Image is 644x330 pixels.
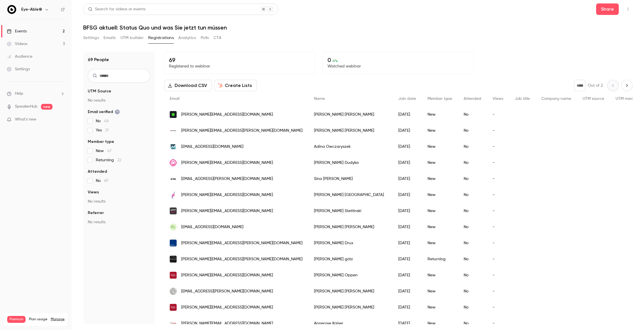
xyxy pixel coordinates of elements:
div: New [422,155,458,171]
iframe: Noticeable Trigger [58,117,65,122]
img: infront.co [170,143,177,150]
img: uni-leipzig.de [170,288,177,295]
div: - [487,123,509,139]
div: Adina Owczaryszek [308,139,393,155]
div: No [458,267,487,283]
span: [PERSON_NAME][EMAIL_ADDRESS][DOMAIN_NAME] [181,272,273,278]
p: Watched webinar [327,63,469,69]
span: [PERSON_NAME][EMAIL_ADDRESS][DOMAIN_NAME] [181,321,273,327]
span: [PERSON_NAME][EMAIL_ADDRESS][DOMAIN_NAME] [181,160,273,166]
div: Returning [422,251,458,267]
span: Yes [96,127,109,133]
div: [PERSON_NAME] [PERSON_NAME] [308,299,393,315]
span: Views [493,97,503,101]
span: Job title [515,97,530,101]
div: Settings [7,66,30,72]
button: Create Lists [214,80,257,91]
span: UTM medium [616,97,640,101]
span: Member type [88,139,114,145]
div: [DATE] [393,203,422,219]
button: Polls [201,33,209,42]
span: [PERSON_NAME][EMAIL_ADDRESS][DOMAIN_NAME] [181,304,273,310]
div: [DATE] [393,283,422,299]
p: 69 [169,57,311,63]
span: Attended [464,97,481,101]
div: - [487,187,509,203]
div: [PERSON_NAME] [GEOGRAPHIC_DATA] [308,187,393,203]
span: Premium [7,316,26,323]
div: - [487,203,509,219]
img: sbroker.de [170,127,177,134]
div: - [487,235,509,251]
button: CTA [214,33,221,42]
div: [PERSON_NAME] Drux [308,235,393,251]
span: 0 % [333,59,338,63]
img: sportfabrik.de [170,207,177,214]
div: No [458,283,487,299]
div: [PERSON_NAME] [PERSON_NAME] [308,283,393,299]
span: Email verified [88,109,120,115]
span: Plan usage [29,317,47,322]
img: mvhs.de [170,240,177,246]
div: [DATE] [393,155,422,171]
a: SpeakerHub [15,104,38,110]
span: [PERSON_NAME][EMAIL_ADDRESS][PERSON_NAME][DOMAIN_NAME] [181,256,303,262]
h1: 69 People [88,56,109,63]
div: New [422,171,458,187]
span: new [41,104,52,110]
button: Analytics [178,33,196,42]
button: Download CSV [164,80,212,91]
div: [DATE] [393,219,422,235]
li: help-dropdown-opener [7,91,65,97]
span: 47 [107,149,112,153]
div: [PERSON_NAME] götz [308,251,393,267]
div: - [487,106,509,123]
div: New [422,267,458,283]
h1: BFSG aktuell: Status Quo und was Sie jetzt tun müssen [83,24,633,31]
span: Member type [428,97,452,101]
div: Search for videos or events [88,6,145,12]
button: Next page [621,80,633,91]
img: eins.de [170,175,177,182]
span: UTM source [583,97,604,101]
span: Referrer [88,210,104,216]
img: Eye-Able® [7,5,16,14]
span: UTM Source [88,88,111,94]
div: No [458,187,487,203]
div: [PERSON_NAME] Oppen [308,267,393,283]
img: access-ifd.de [170,320,177,327]
a: Manage [51,317,65,322]
div: [DATE] [393,139,422,155]
div: No [458,139,487,155]
span: No [96,178,108,184]
img: jb.de [170,304,177,311]
div: [DATE] [393,187,422,203]
p: No results [88,219,150,225]
div: [PERSON_NAME] Dudyka [308,155,393,171]
div: - [487,251,509,267]
img: webbrand.de [170,111,177,118]
span: [PERSON_NAME][EMAIL_ADDRESS][DOMAIN_NAME] [181,192,273,198]
div: New [422,187,458,203]
div: - [487,299,509,315]
div: New [422,139,458,155]
section: facet-groups [88,88,150,225]
button: Share [596,3,619,15]
span: Help [15,91,23,97]
div: Sina [PERSON_NAME] [308,171,393,187]
span: [PERSON_NAME][EMAIL_ADDRESS][DOMAIN_NAME] [181,208,273,214]
div: - [487,267,509,283]
span: 22 [117,158,121,162]
span: Join date [398,97,416,101]
button: UTM builder [120,33,144,42]
div: [PERSON_NAME] [PERSON_NAME] [308,219,393,235]
img: en-em.de [170,159,177,166]
img: bilthouse.com [170,256,177,263]
div: - [487,155,509,171]
div: No [458,123,487,139]
div: - [487,171,509,187]
span: 21 [105,128,109,132]
img: jb.de [170,272,177,279]
div: No [458,251,487,267]
div: Videos [7,41,27,47]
